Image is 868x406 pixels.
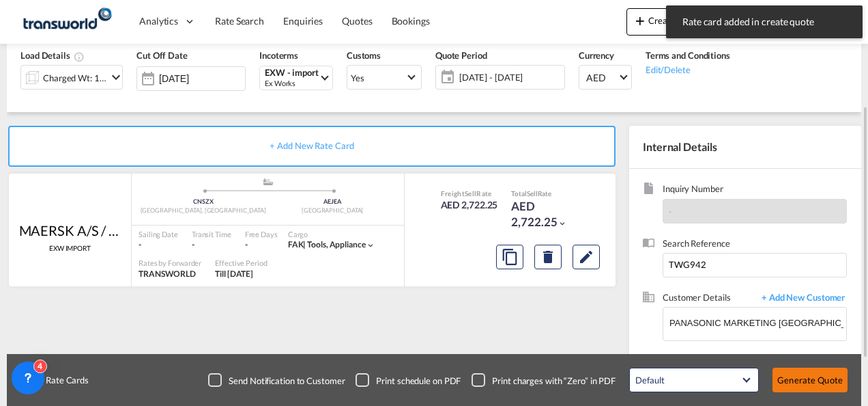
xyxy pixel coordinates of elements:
[139,269,201,280] div: TRANSWORLD
[496,245,523,269] button: Copy
[579,65,632,90] md-select: Select Currency: د.إ AEDUnited Arab Emirates Dirham
[472,373,616,387] md-checkbox: Checkbox No Ink
[635,375,664,385] div: Default
[646,62,730,76] div: Edit/Delete
[527,189,538,198] span: Sell
[139,258,201,268] div: Rates by Forwarder
[502,249,518,265] md-icon: assets/icons/custom/copyQuote.svg
[663,182,847,198] span: Inquiry Number
[441,189,498,198] div: Freight Rate
[20,50,85,61] span: Load Details
[259,66,333,90] md-select: Select Incoterms: EXW - import Ex Works
[139,239,178,251] div: -
[492,375,616,387] div: Print charges with “Zero” in PDF
[49,243,91,253] span: EXW IMPORT
[573,245,600,269] button: Edit
[260,178,276,185] md-icon: assets/icons/custom/ship-fill.svg
[347,50,381,61] span: Customs
[288,229,375,239] div: Cargo
[229,375,345,387] div: Send Notification to Customer
[534,245,562,269] button: Delete
[139,198,268,206] div: CNSZX
[392,15,430,27] span: Bookings
[663,291,755,307] span: Customer Details
[19,221,121,240] div: MAERSK A/S / TDWC-DUBAI
[351,72,364,83] div: Yes
[629,126,861,168] div: Internal Details
[20,6,113,37] img: f753ae806dec11f0841701cdfdf085c0.png
[511,198,579,231] div: AED 2,722.25
[139,14,178,28] span: Analytics
[755,291,847,307] span: + Add New Customer
[159,73,245,84] input: Select
[459,71,561,83] span: [DATE] - [DATE]
[342,15,372,27] span: Quotes
[136,50,188,61] span: Cut Off Date
[303,239,306,249] span: |
[74,51,85,62] md-icon: Chargeable Weight
[215,258,267,268] div: Effective Period
[586,71,618,85] span: AED
[139,206,268,215] div: [GEOGRAPHIC_DATA], [GEOGRAPHIC_DATA]
[632,12,648,29] md-icon: icon-plus 400-fg
[441,198,498,212] div: AED 2,722.25
[772,368,848,392] button: Generate Quote
[265,68,319,78] div: EXW - import
[268,198,398,206] div: AEJEA
[646,50,730,61] span: Terms and Conditions
[663,237,847,253] span: Search Reference
[268,206,398,215] div: [GEOGRAPHIC_DATA]
[366,241,375,250] md-icon: icon-chevron-down
[283,15,323,27] span: Enquiries
[265,78,319,88] div: Ex Works
[139,229,178,239] div: Sailing Date
[669,308,846,338] input: Enter Customer Details
[270,140,353,151] span: + Add New Rate Card
[139,269,196,279] span: TRANSWORLD
[259,50,298,61] span: Incoterms
[511,189,579,198] div: Total Rate
[558,219,567,228] md-icon: icon-chevron-down
[39,374,89,386] span: Rate Cards
[456,68,564,87] span: [DATE] - [DATE]
[43,68,107,87] div: Charged Wt: 1.85 W/M
[678,15,850,29] span: Rate card added in create quote
[288,239,366,251] div: tools, appliance
[663,253,847,278] input: Enter search reference
[192,239,231,251] div: -
[376,375,461,387] div: Print schedule on PDF
[192,229,231,239] div: Transit Time
[215,15,264,27] span: Rate Search
[20,65,123,90] div: Charged Wt: 1.85 W/Micon-chevron-down
[215,269,253,280] div: Till 30 Sep 2025
[8,126,616,167] div: + Add New Rate Card
[245,229,278,239] div: Free Days
[669,206,672,217] span: -
[347,65,422,90] md-select: Select Customs: Yes
[245,239,248,251] div: -
[356,373,461,387] md-checkbox: Checkbox No Ink
[108,69,124,85] md-icon: icon-chevron-down
[626,8,708,36] button: icon-plus 400-fgCreate Quote
[465,189,476,198] span: Sell
[436,69,452,85] md-icon: icon-calendar
[435,50,487,61] span: Quote Period
[579,50,614,61] span: Currency
[215,269,253,279] span: Till [DATE]
[208,373,345,387] md-checkbox: Checkbox No Ink
[288,239,308,249] span: FAK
